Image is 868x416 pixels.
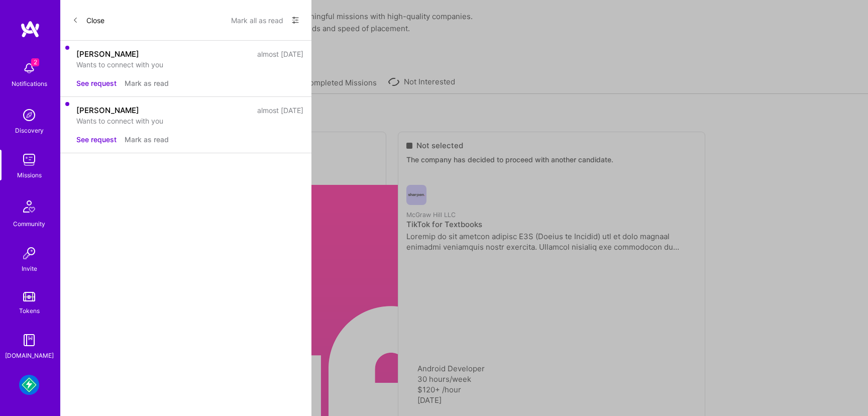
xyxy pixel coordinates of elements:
div: almost [DATE] [257,49,303,59]
img: discovery [19,105,39,125]
div: almost [DATE] [257,105,303,116]
img: guide book [19,330,39,350]
div: Tokens [19,305,40,316]
a: Mudflap: Fintech for Trucking [17,375,42,395]
img: tokens [23,292,35,301]
button: Mark as read [125,78,169,88]
button: See request [76,134,117,145]
div: Wants to connect with you [76,59,303,70]
div: Notifications [12,78,47,89]
button: Mark all as read [231,12,283,28]
span: 2 [31,58,39,66]
img: bell [19,58,39,78]
img: Invite [19,243,39,263]
button: Close [72,12,104,28]
div: Missions [17,170,42,180]
img: Mudflap: Fintech for Trucking [19,375,39,395]
div: [PERSON_NAME] [76,105,139,116]
img: teamwork [19,150,39,170]
button: See request [76,78,117,88]
div: Community [13,219,45,229]
div: Wants to connect with you [76,116,303,126]
div: Discovery [15,125,44,136]
div: Invite [22,263,37,274]
button: Mark as read [125,134,169,145]
div: [DOMAIN_NAME] [5,350,54,361]
img: logo [20,20,40,38]
img: Community [17,194,41,219]
div: [PERSON_NAME] [76,49,139,59]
